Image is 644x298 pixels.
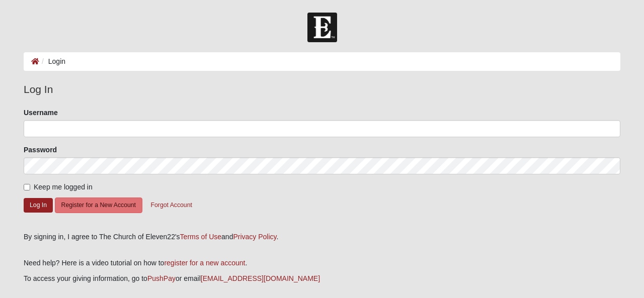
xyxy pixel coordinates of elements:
p: To access your giving information, go to or email [24,273,620,284]
button: Forgot Account [144,197,199,213]
li: Login [39,56,65,67]
p: Need help? Here is a video tutorial on how to . [24,258,620,268]
label: Username [24,108,58,118]
img: Church of Eleven22 Logo [307,13,337,42]
a: PushPay [147,274,176,282]
a: Terms of Use [180,233,221,241]
a: register for a new account [164,259,245,267]
input: Keep me logged in [24,184,30,190]
button: Log In [24,198,53,213]
button: Register for a New Account [55,197,142,213]
div: By signing in, I agree to The Church of Eleven22's and . [24,232,620,242]
a: Privacy Policy [233,233,276,241]
span: Keep me logged in [34,183,93,191]
legend: Log In [24,81,620,97]
label: Password [24,145,57,155]
a: [EMAIL_ADDRESS][DOMAIN_NAME] [201,274,320,282]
